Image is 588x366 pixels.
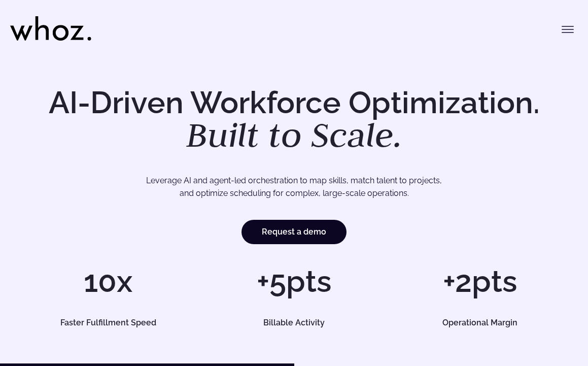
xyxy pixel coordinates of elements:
[401,319,559,327] h5: Operational Margin
[29,319,187,327] h5: Faster Fulfillment Speed
[34,87,554,152] h1: AI-Driven Workforce Optimization.
[215,319,373,327] h5: Billable Activity
[241,220,347,244] a: Request a demo
[186,112,402,157] em: Built to Scale.
[392,266,568,296] h1: +2pts
[48,174,540,200] p: Leverage AI and agent-led orchestration to map skills, match talent to projects, and optimize sch...
[521,299,574,352] iframe: Chatbot
[20,266,196,296] h1: 10x
[206,266,382,296] h1: +5pts
[558,19,578,40] button: Toggle menu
